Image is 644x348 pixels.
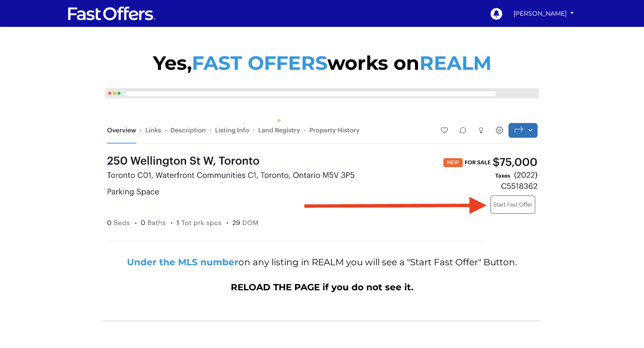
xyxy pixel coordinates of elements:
[192,51,327,75] span: FAST OFFERS
[231,282,413,293] span: RELOAD THE PAGE if you do not see it.
[103,256,541,268] p: on any listing in REALM you will see a "Start Fast Offer" Button.
[510,6,577,21] a: [PERSON_NAME]
[419,51,491,75] span: REALM
[127,257,238,267] strong: Under the MLS number
[103,50,541,76] p: Yes, works on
